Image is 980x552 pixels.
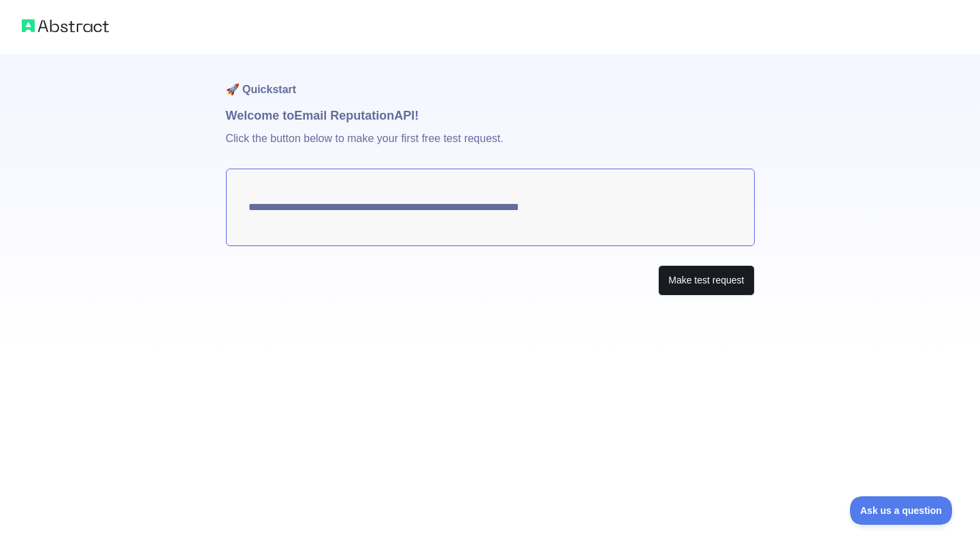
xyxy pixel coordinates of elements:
h1: 🚀 Quickstart [226,54,755,106]
p: Click the button below to make your first free test request. [226,125,755,169]
iframe: Toggle Customer Support [850,496,953,525]
h1: Welcome to Email Reputation API! [226,106,755,125]
button: Make test request [658,265,754,296]
img: Abstract logo [22,16,109,35]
